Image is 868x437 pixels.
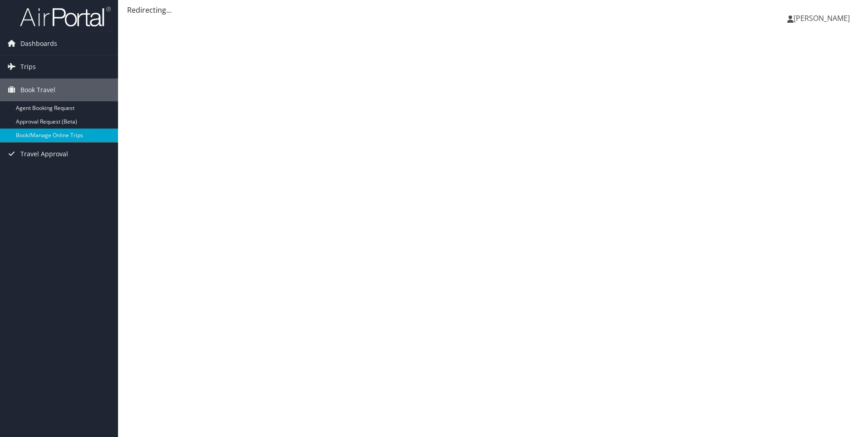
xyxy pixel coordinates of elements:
[20,6,111,27] img: airportal-logo.png
[794,13,850,23] span: [PERSON_NAME]
[20,79,55,101] span: Book Travel
[787,5,859,32] a: [PERSON_NAME]
[20,143,68,165] span: Travel Approval
[127,5,859,15] div: Redirecting...
[20,55,36,78] span: Trips
[20,32,57,55] span: Dashboards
